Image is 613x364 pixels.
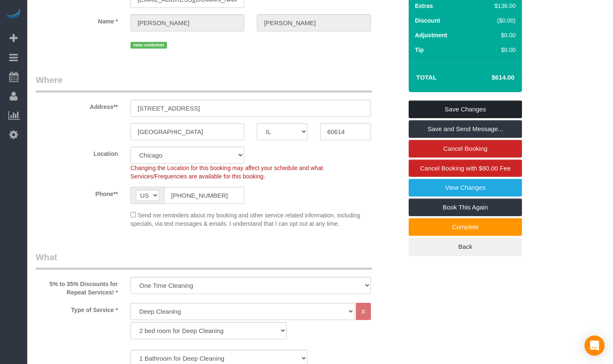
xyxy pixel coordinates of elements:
[36,251,372,270] legend: What
[415,2,433,10] label: Extras
[409,238,522,256] a: Back
[409,160,522,177] a: Cancel Booking with $80.00 Fee
[130,14,244,31] input: First Name**
[420,165,511,172] span: Cancel Booking with $80.00 Fee
[416,74,437,81] strong: Total
[130,165,323,180] span: Changing the Location for this booking may affect your schedule and what Services/Frequencies are...
[320,123,371,140] input: Zip Code**
[29,303,124,314] label: Type of Service *
[467,74,514,81] h4: $614.00
[477,2,516,10] div: $136.00
[584,336,605,356] div: Open Intercom Messenger
[409,120,522,138] a: Save and Send Message...
[29,147,124,158] label: Location
[477,46,516,54] div: $0.00
[409,179,522,196] a: View Changes
[409,140,522,157] a: Cancel Booking
[130,42,167,49] span: new customer
[409,101,522,118] a: Save Changes
[130,212,360,227] span: Send me reminders about my booking and other service related information, including specials, via...
[415,46,424,54] label: Tip
[29,14,124,26] label: Name *
[409,218,522,236] a: Complete
[477,31,516,39] div: $0.00
[415,16,440,25] label: Discount
[477,16,516,25] div: ($0.00)
[409,199,522,216] a: Book This Again
[415,31,447,39] label: Adjustment
[257,14,370,31] input: Last Name*
[36,74,372,93] legend: Where
[5,8,22,20] img: Automaid Logo
[29,277,124,297] label: 5% to 35% Discounts for Repeat Services! *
